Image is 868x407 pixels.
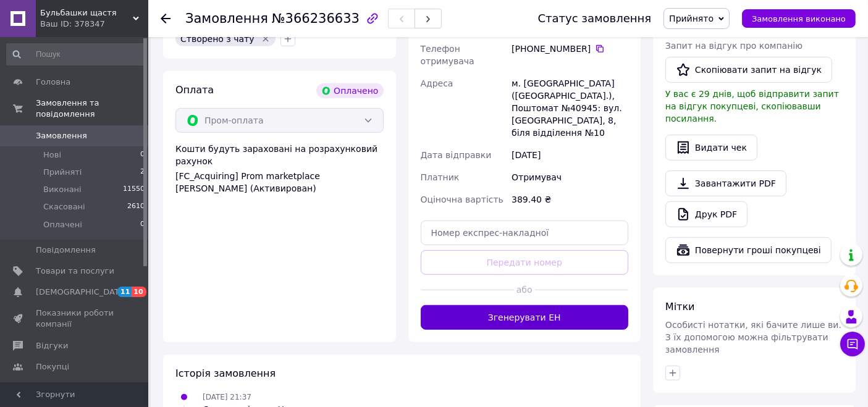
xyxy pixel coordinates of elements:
[421,305,629,330] button: Згенерувати ЕН
[509,144,631,166] div: [DATE]
[175,367,276,379] span: Історія замовлення
[752,14,846,23] span: Замовлення виконано
[665,41,803,51] span: Запит на відгук про компанію
[140,149,145,161] span: 0
[140,167,145,178] span: 2
[514,283,535,296] span: або
[43,201,85,212] span: Скасовані
[509,166,631,188] div: Отримувач
[665,135,757,161] button: Видати чек
[40,7,133,19] span: Бульбашки щастя
[175,170,384,195] div: [FC_Acquiring] Prom marketplace [PERSON_NAME] (Активирован)
[512,43,628,55] div: [PHONE_NUMBER]
[127,201,145,212] span: 2610
[665,89,839,124] span: У вас є 29 днів, щоб відправити запит на відгук покупцеві, скопіювавши посилання.
[665,237,832,263] button: Повернути гроші покупцеві
[43,219,82,230] span: Оплачені
[509,72,631,144] div: м. [GEOGRAPHIC_DATA] ([GEOGRAPHIC_DATA].), Поштомат №40945: вул. [GEOGRAPHIC_DATA], 8, біля відді...
[665,320,841,355] span: Особисті нотатки, які бачите лише ви. З їх допомогою можна фільтрувати замовлення
[132,287,146,297] span: 10
[40,19,148,30] div: Ваш ID: 378347
[203,393,251,401] span: [DATE] 21:37
[421,78,453,88] span: Адреса
[36,98,148,120] span: Замовлення та повідомлення
[665,57,832,83] button: Скопіювати запит на відгук
[175,84,214,96] span: Оплата
[6,43,146,65] input: Пошук
[36,130,87,141] span: Замовлення
[316,83,383,98] div: Оплачено
[43,167,82,178] span: Прийняті
[665,201,748,227] a: Друк PDF
[421,150,492,160] span: Дата відправки
[665,170,786,196] a: Завантажити PDF
[272,11,360,26] span: №366236633
[161,12,171,25] div: Повернутися назад
[43,184,82,195] span: Виконані
[538,12,652,25] div: Статус замовлення
[36,266,114,277] span: Товари та послуги
[43,149,61,161] span: Нові
[36,361,69,372] span: Покупці
[36,340,68,351] span: Відгуки
[123,184,145,195] span: 11550
[421,195,504,204] span: Оціночна вартість
[175,143,384,195] div: Кошти будуть зараховані на розрахунковий рахунок
[36,308,114,330] span: Показники роботи компанії
[421,172,460,182] span: Платник
[840,332,865,356] button: Чат з покупцем
[261,34,271,44] svg: Видалити мітку
[742,9,856,28] button: Замовлення виконано
[421,44,474,66] span: Телефон отримувача
[140,219,145,230] span: 0
[180,34,255,44] span: Створено з чату
[509,188,631,211] div: 389.40 ₴
[36,245,96,256] span: Повідомлення
[665,301,695,313] span: Мітки
[669,14,714,23] span: Прийнято
[185,11,268,26] span: Замовлення
[36,287,127,298] span: [DEMOGRAPHIC_DATA]
[421,220,629,245] input: Номер експрес-накладної
[36,77,70,88] span: Головна
[117,287,132,297] span: 11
